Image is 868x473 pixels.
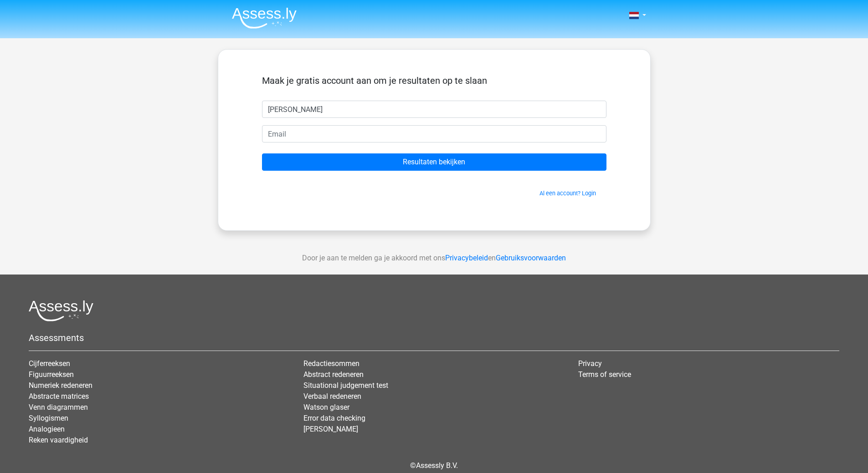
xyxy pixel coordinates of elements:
[29,403,88,412] a: Venn diagrammen
[303,403,349,412] a: Watson glaser
[29,392,89,401] a: Abstracte matrices
[29,414,68,422] a: Syllogismen
[232,7,297,29] img: Assessly
[29,359,70,368] a: Cijferreeksen
[262,101,606,118] input: Voornaam
[303,414,365,422] a: Error data checking
[303,392,361,401] a: Verbaal redeneren
[262,75,606,86] h5: Maak je gratis account aan om je resultaten op te slaan
[262,125,606,142] input: Email
[29,436,88,444] a: Reken vaardigheid
[496,254,566,262] a: Gebruiksvoorwaarden
[262,153,606,171] input: Resultaten bekijken
[29,370,74,379] a: Figuurreeksen
[578,370,631,379] a: Terms of service
[29,381,92,390] a: Numeriek redeneren
[29,300,93,321] img: Assessly logo
[29,332,839,343] h5: Assessments
[303,370,364,379] a: Abstract redeneren
[303,425,358,433] a: [PERSON_NAME]
[578,359,602,368] a: Privacy
[303,381,388,390] a: Situational judgement test
[445,254,488,262] a: Privacybeleid
[416,461,458,470] a: Assessly B.V.
[29,425,65,433] a: Analogieen
[303,359,360,368] a: Redactiesommen
[539,190,596,197] a: Al een account? Login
